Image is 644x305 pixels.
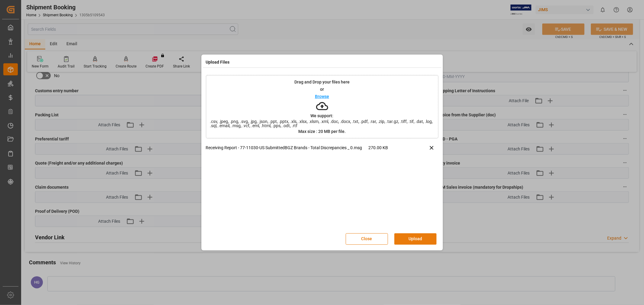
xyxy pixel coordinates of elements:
[320,87,324,91] p: or
[206,119,438,128] span: .csv, .jpeg, .png, .svg, .jpg, .json, .ppt, .pptx, .xls, .xlsx, .xlsm, .xml, .doc, .docx, .txt, ....
[206,59,230,65] h4: Upload Files
[206,145,369,151] p: Receiving Report - 77-11030-US SubmittedBGZ Brands - Total Discrepancies _ 0.msg
[311,114,334,118] p: We support:
[394,233,437,245] button: Upload
[346,233,388,245] button: Close
[315,94,329,99] p: Browse
[206,75,438,138] div: Drag and Drop your files hereorBrowseWe support:.csv, .jpeg, .png, .svg, .jpg, .json, .ppt, .pptx...
[294,80,350,84] p: Drag and Drop your files here
[298,129,346,134] p: Max size : 20 MB per file.
[369,145,410,155] span: 270.00 KB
